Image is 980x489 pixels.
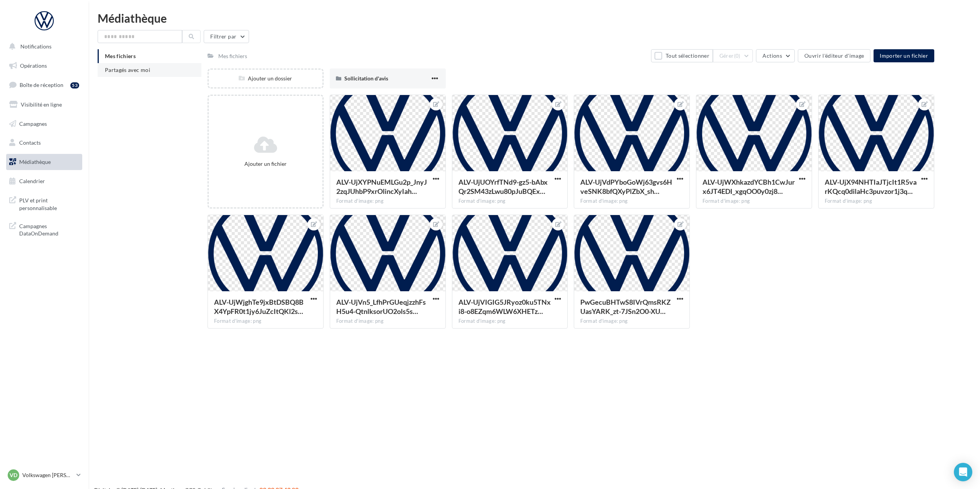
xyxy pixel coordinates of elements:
[798,49,870,62] button: Ouvrir l'éditeur d'image
[5,77,84,93] a: Boîte de réception53
[22,471,73,479] p: Volkswagen [PERSON_NAME]
[762,52,782,59] span: Actions
[20,82,63,88] span: Boîte de réception
[19,120,47,127] span: Campagnes
[204,30,249,43] button: Filtrer par
[5,173,84,189] a: Calendrier
[458,298,551,315] span: ALV-UjVIGIG5JRyoz0ku5TNxi8-o8EZqm6WLW6XHETz8qYY5RvpNvbE
[19,221,79,237] span: Campagnes DataOnDemand
[703,198,806,205] div: Format d'image: png
[19,178,45,184] span: Calendrier
[105,67,150,73] span: Partagés avec moi
[5,38,81,55] button: Notifications
[880,52,928,59] span: Importer un fichier
[6,468,82,482] a: VD Volkswagen [PERSON_NAME]
[734,53,741,59] span: (0)
[209,75,322,82] div: Ajouter un dossier
[70,82,79,88] div: 53
[5,97,84,113] a: Visibilité en ligne
[19,139,41,146] span: Contacts
[20,62,47,69] span: Opérations
[105,53,136,59] span: Mes fichiers
[580,318,683,325] div: Format d'image: png
[19,159,51,165] span: Médiathèque
[954,463,972,481] div: Open Intercom Messenger
[458,318,561,325] div: Format d'image: png
[218,52,247,60] div: Mes fichiers
[10,471,17,479] span: VD
[98,12,971,24] div: Médiathèque
[336,318,439,325] div: Format d'image: png
[874,49,934,62] button: Importer un fichier
[5,154,84,170] a: Médiathèque
[825,178,917,195] span: ALV-UjX94NHTIaJTjcIt1R5varKQcq0dilaHc3puvzor1j3qNusrbgWH
[336,198,439,205] div: Format d'image: png
[458,178,548,195] span: ALV-UjUOYrfTNd9-gz5-bAbxQr2SM43zLwu80pJuBQExjUpmH69yh9DI
[5,135,84,151] a: Contacts
[580,198,683,205] div: Format d'image: png
[336,298,426,315] span: ALV-UjVn5_LfhPrGUeqjzzhFsH5u4-QtnlksorUO2ols5sBxWUghAvO3
[825,198,928,205] div: Format d'image: png
[651,49,713,62] button: Tout sélectionner
[703,178,795,195] span: ALV-UjWXhkazdYCBh1CwJurx6JT4EDI_xgqOO0y0zj8e8Qkw1v2F6Ora
[5,218,84,240] a: Campagnes DataOnDemand
[21,101,62,108] span: Visibilité en ligne
[580,178,672,195] span: ALV-UjVdPYboGoWj63gvs6HveSNK8bfQXyPlZbX_shwEDzRNAwjXGYqZ
[212,160,319,168] div: Ajouter un fichier
[580,298,671,315] span: PwGecuBHTwS8IVrQmsRKZUasYARK_zt-7JSn2O0-XUOUNEqWWNcveFUPBz-7KDxPoHnsQQYr44je9Ykn=s0
[344,75,388,82] span: Sollicitation d'avis
[336,178,427,195] span: ALV-UjXYPNuEMLGu2p_JnyJ2zqJUhbP9xrOlincXyIah8S3BX6M9rwBN
[5,116,84,132] a: Campagnes
[20,43,51,50] span: Notifications
[756,49,794,62] button: Actions
[214,298,304,315] span: ALV-UjWjghTe9jxBtDSBQ8BX4YpFR0t1jy6JuZcItQKl2spUEVViNaGf
[5,58,84,74] a: Opérations
[214,318,317,325] div: Format d'image: png
[458,198,561,205] div: Format d'image: png
[713,49,753,62] button: Gérer(0)
[5,192,84,215] a: PLV et print personnalisable
[19,195,79,212] span: PLV et print personnalisable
